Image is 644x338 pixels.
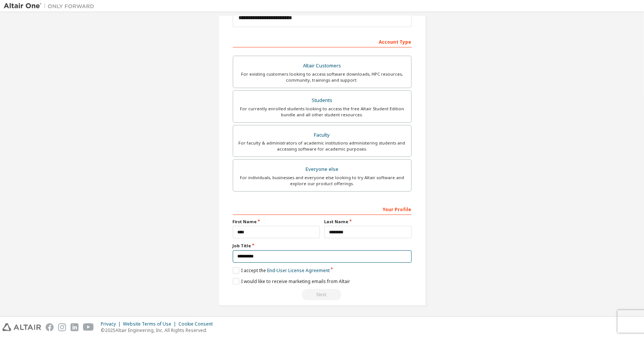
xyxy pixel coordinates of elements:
[58,323,66,331] img: instagram.svg
[324,219,412,225] label: Last Name
[71,323,78,331] img: linkedin.svg
[238,61,407,71] div: Altair Customers
[233,267,330,274] label: I accept the
[233,219,320,225] label: First Name
[238,106,407,118] div: For currently enrolled students looking to access the free Altair Student Edition bundle and all ...
[233,203,412,215] div: Your Profile
[233,278,350,285] label: I would like to receive marketing emails from Altair
[2,323,41,331] img: altair_logo.svg
[238,71,407,83] div: For existing customers looking to access software downloads, HPC resources, community, trainings ...
[101,327,217,333] p: © 2025 Altair Engineering, Inc. All Rights Reserved.
[238,95,407,106] div: Students
[233,243,412,249] label: Job Title
[267,267,330,274] a: End-User License Agreement
[4,2,98,10] img: Altair One
[238,164,407,175] div: Everyone else
[83,323,94,331] img: youtube.svg
[123,321,178,327] div: Website Terms of Use
[238,130,407,140] div: Faculty
[101,321,123,327] div: Privacy
[238,140,407,152] div: For faculty & administrators of academic institutions administering students and accessing softwa...
[46,323,54,331] img: facebook.svg
[178,321,217,327] div: Cookie Consent
[238,175,407,187] div: For individuals, businesses and everyone else looking to try Altair software and explore our prod...
[233,35,412,47] div: Account Type
[233,289,412,300] div: Email already exists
